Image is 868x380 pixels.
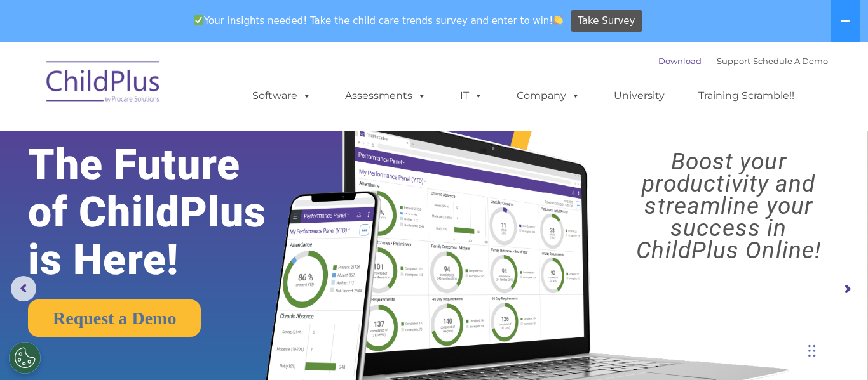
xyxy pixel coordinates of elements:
span: Take Survey [578,10,635,32]
span: Phone number [177,136,231,145]
a: Training Scramble!! [686,83,807,108]
iframe: Chat Widget [804,319,868,380]
img: ✅ [194,15,203,25]
rs-layer: Boost your productivity and streamline your success in ChildPlus Online! [600,150,857,261]
a: University [601,83,677,108]
span: Last name [177,84,215,93]
span: Your insights needed! Take the child care trends survey and enter to win! [188,8,569,33]
img: ChildPlus by Procare Solutions [40,52,167,115]
a: Download [658,56,702,66]
a: IT [447,83,496,108]
img: 👏 [553,15,563,25]
a: Request a Demo [28,299,201,337]
a: Company [504,83,593,108]
a: Support [717,56,750,66]
button: Cookies Settings [9,342,41,374]
a: Software [240,83,324,108]
div: Drag [808,332,816,370]
font: | [658,56,828,66]
a: Assessments [332,83,439,108]
a: Take Survey [571,10,642,32]
rs-layer: The Future of ChildPlus is Here! [28,141,305,284]
a: Schedule A Demo [753,56,828,66]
